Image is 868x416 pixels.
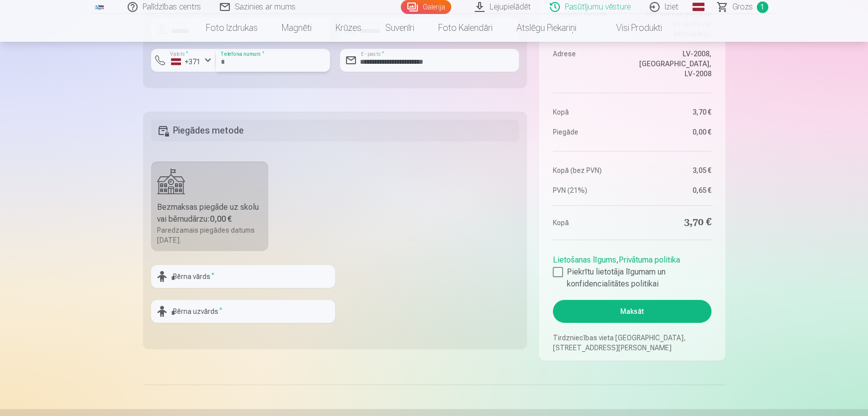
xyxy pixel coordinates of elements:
[637,49,711,79] dd: LV-2008, [GEOGRAPHIC_DATA], LV-2008
[553,185,627,195] dt: PVN (21%)
[505,14,588,42] a: Atslēgu piekariņi
[553,266,711,290] label: Piekrītu lietotāja līgumam un konfidencialitātes politikai
[553,250,711,290] div: ,
[757,1,768,13] span: 1
[94,4,105,10] img: /fa3
[637,216,711,230] dd: 3,70 €
[157,201,263,225] div: Bezmaksas piegāde uz skolu vai bērnudārzu :
[324,14,373,42] a: Krūzes
[732,1,753,13] span: Grozs
[637,107,711,117] dd: 3,70 €
[637,185,711,195] dd: 0,65 €
[151,49,216,72] button: Valsts*+371
[588,14,674,42] a: Visi produkti
[553,107,627,117] dt: Kopā
[270,14,324,42] a: Magnēti
[637,165,711,175] dd: 3,05 €
[553,165,627,175] dt: Kopā (bez PVN)
[553,255,616,265] a: Lietošanas līgums
[426,14,505,42] a: Foto kalendāri
[553,216,627,230] dt: Kopā
[553,333,711,353] p: Tirdzniecības vieta [GEOGRAPHIC_DATA], [STREET_ADDRESS][PERSON_NAME]
[194,14,270,42] a: Foto izdrukas
[157,225,263,245] div: Paredzamais piegādes datums [DATE].
[553,49,627,79] dt: Adrese
[373,14,426,42] a: Suvenīri
[637,127,711,137] dd: 0,00 €
[151,120,520,141] h5: Piegādes metode
[171,57,201,67] div: +371
[210,214,232,224] b: 0,00 €
[553,127,627,137] dt: Piegāde
[553,300,711,323] button: Maksāt
[619,255,680,265] a: Privātuma politika
[167,50,191,58] label: Valsts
